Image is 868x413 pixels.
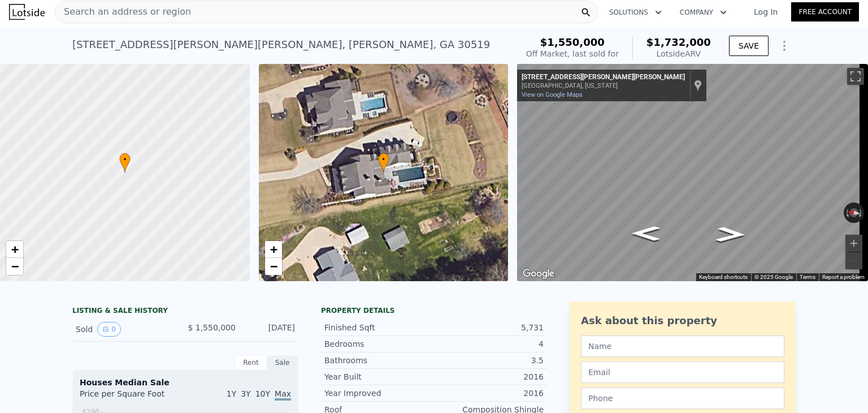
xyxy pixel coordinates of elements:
input: Email [581,362,784,383]
button: View historical data [97,322,121,337]
div: Rent [235,355,267,370]
div: 3.5 [434,355,544,366]
span: $1,732,000 [646,36,711,48]
span: • [119,154,131,165]
div: Price per Square Foot [80,388,185,406]
span: 1Y [227,389,236,398]
div: 4 [434,338,544,350]
path: Go South, Sandy Hill Rd [703,223,758,246]
div: Houses Median Sale [80,377,291,388]
div: [DATE] [245,322,295,337]
div: [STREET_ADDRESS][PERSON_NAME][PERSON_NAME] , [PERSON_NAME] , GA 30519 [72,37,490,53]
div: Sold [76,322,176,337]
path: Go North, Sandy Hill Rd [620,222,672,244]
span: + [270,242,277,256]
div: Bathrooms [324,355,434,366]
div: Lotside ARV [646,48,711,59]
span: Search an address or region [55,5,191,19]
div: • [378,153,389,173]
span: $1,550,000 [540,36,605,48]
div: Sale [267,355,298,370]
a: Zoom in [6,241,23,258]
div: Year Improved [324,388,434,399]
button: Rotate clockwise [858,203,865,223]
span: − [270,259,277,273]
div: Ask about this property [581,313,784,329]
a: Log In [740,6,791,18]
span: • [378,154,389,165]
button: Reset the view [843,207,865,218]
div: Bedrooms [324,338,434,350]
span: − [11,259,19,273]
div: 2016 [434,371,544,382]
button: Show Options [773,35,796,57]
button: Zoom in [845,235,862,252]
div: [STREET_ADDRESS][PERSON_NAME][PERSON_NAME] [522,73,685,82]
a: Free Account [791,2,859,21]
div: • [119,153,131,173]
span: + [11,242,19,256]
button: Rotate counterclockwise [844,203,850,223]
div: Off Market, last sold for [526,48,619,59]
span: Max [275,389,291,401]
span: © 2025 Google [754,274,793,280]
input: Phone [581,388,784,409]
div: Year Built [324,371,434,382]
div: Street View [517,64,868,281]
span: 3Y [241,389,250,398]
span: 10Y [255,389,270,398]
a: Terms [800,274,815,280]
img: Lotside [9,4,45,20]
button: SAVE [729,36,769,56]
a: Zoom in [265,241,282,258]
a: Open this area in Google Maps (opens a new window) [520,266,557,281]
button: Company [671,2,736,23]
button: Solutions [600,2,671,23]
a: Show location on map [694,79,702,92]
div: [GEOGRAPHIC_DATA], [US_STATE] [522,82,685,89]
a: Zoom out [6,258,23,275]
div: LISTING & SALE HISTORY [72,306,298,317]
button: Zoom out [845,252,862,269]
div: Map [517,64,868,281]
input: Name [581,335,784,357]
button: Keyboard shortcuts [699,273,748,281]
a: Zoom out [265,258,282,275]
div: Finished Sqft [324,322,434,333]
button: Toggle fullscreen view [847,68,864,85]
img: Google [520,266,557,281]
div: 5,731 [434,322,544,333]
div: Property details [321,306,547,315]
a: View on Google Maps [522,91,583,98]
span: $ 1,550,000 [188,323,236,332]
a: Report a problem [822,274,865,280]
div: 2016 [434,388,544,399]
